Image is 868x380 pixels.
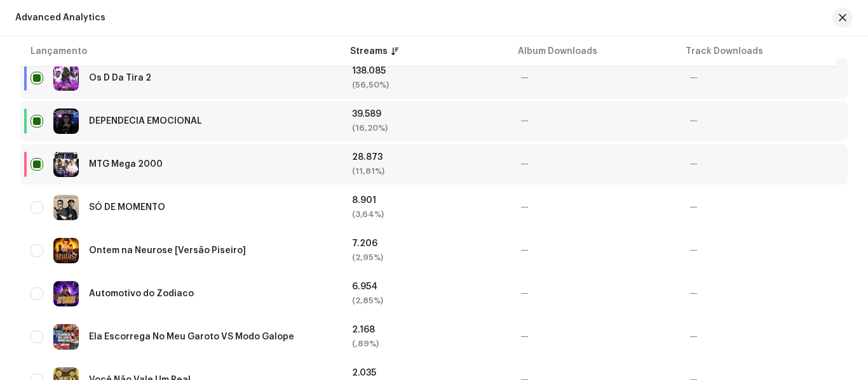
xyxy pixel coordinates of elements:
[689,203,837,212] div: —
[352,67,500,75] div: 138.085
[352,110,500,119] div: 39.589
[520,160,668,169] div: —
[520,246,668,255] div: —
[352,296,500,305] div: (2,85%)
[520,117,668,126] div: —
[689,117,837,126] div: —
[689,74,837,82] div: —
[520,332,668,341] div: —
[689,289,837,298] div: —
[352,124,500,133] div: (16,20%)
[520,203,668,212] div: —
[352,210,500,219] div: (3,64%)
[89,117,202,126] div: DEPENDECIA EMOCIONAL
[352,81,500,89] div: (56,50%)
[89,332,294,341] div: Ela Escorrega No Meu Garoto VS Modo Galope
[352,239,500,248] div: 7.206
[352,282,500,291] div: 6.954
[520,74,668,82] div: —
[352,325,500,334] div: 2.168
[689,246,837,255] div: —
[520,289,668,298] div: —
[689,332,837,341] div: —
[352,167,500,176] div: (11,81%)
[352,196,500,205] div: 8.901
[352,369,500,377] div: 2.035
[352,339,500,348] div: (,89%)
[89,246,246,255] div: Ontem na Neurose [Versão Piseiro]
[352,253,500,262] div: (2,95%)
[352,153,500,162] div: 28.873
[689,160,837,169] div: —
